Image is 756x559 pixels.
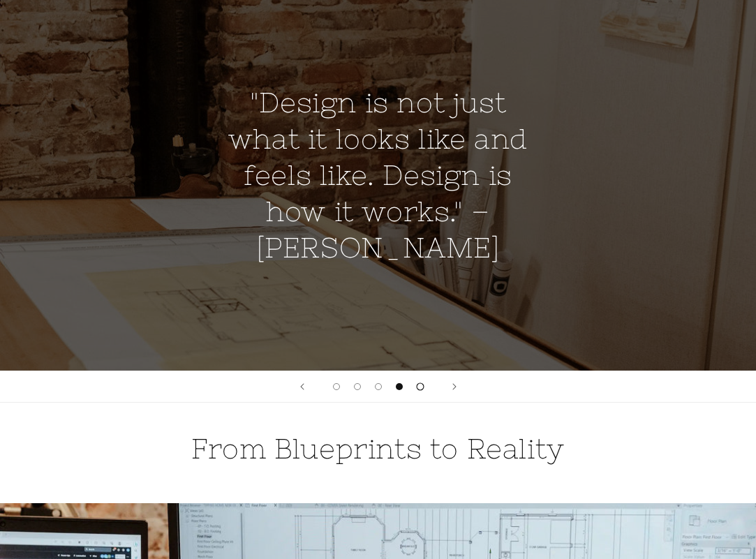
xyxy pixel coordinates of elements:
h2: "Design is not just what it looks like and feels like. Design is how it works." –[PERSON_NAME] [212,84,544,266]
button: Load slide 3 of 5 [368,376,389,397]
h2: From Blueprints to Reality [35,431,721,467]
button: Next slide [439,371,470,402]
button: Load slide 2 of 5 [347,376,368,397]
button: Load slide 5 of 5 [410,376,431,397]
button: Previous slide [287,371,318,402]
button: Load slide 4 of 5 [389,376,410,397]
button: Load slide 1 of 5 [326,376,347,397]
